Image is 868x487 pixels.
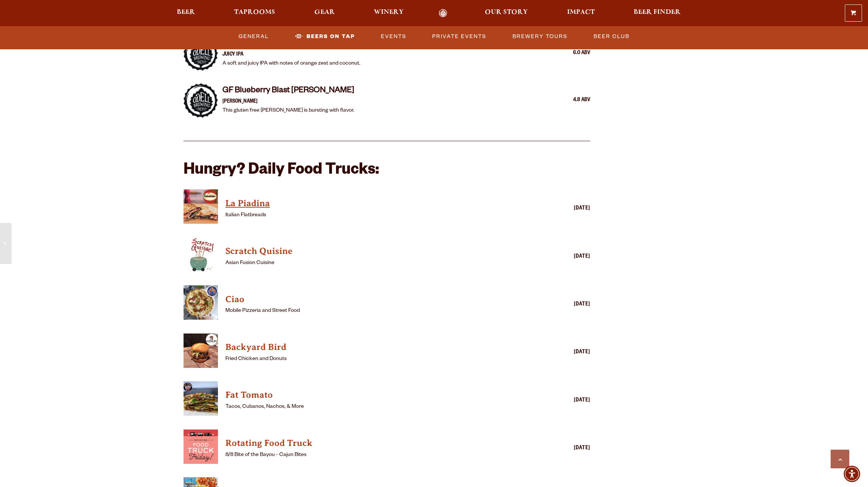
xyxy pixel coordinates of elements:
[184,285,218,320] img: thumbnail food truck
[480,9,533,18] a: Our Story
[225,196,527,211] a: View La Piadina details (opens in a new window)
[222,59,360,68] p: A soft and juicy IPA with notes of orange zest and coconut.
[184,83,218,118] img: Item Thumbnail
[225,389,527,401] h4: Fat Tomato
[225,403,527,412] p: Tacos, Cubanos, Nachos, & More
[225,341,527,353] h4: Backyard Bird
[310,9,340,18] a: Gear
[374,9,404,15] span: Winery
[234,9,275,15] span: Taprooms
[225,437,527,449] h4: Rotating Food Truck
[225,211,527,220] p: Italian Flatbreads
[184,334,218,368] img: thumbnail food truck
[831,450,849,468] a: Scroll to top
[562,9,600,18] a: Impact
[184,189,218,224] img: thumbnail food truck
[225,355,527,364] p: Fried Chicken and Donuts
[530,204,590,213] div: [DATE]
[184,285,218,324] a: View Ciao details (opens in a new window)
[225,436,527,451] a: View Rotating Food Truck details (opens in a new window)
[222,86,354,97] h4: GF Blueberry Blast [PERSON_NAME]
[225,244,527,259] a: View Scratch Quisine details (opens in a new window)
[229,9,280,18] a: Taprooms
[184,429,218,464] img: thumbnail food truck
[236,28,272,45] a: General
[222,50,360,59] p: Juicy IPA
[429,9,457,18] a: Odell Home
[292,28,358,45] a: Beers on Tap
[184,238,218,272] img: thumbnail food truck
[225,340,527,355] a: View Backyard Bird details (opens in a new window)
[591,28,632,45] a: Beer Club
[184,381,218,416] img: thumbnail food truck
[225,451,527,460] p: 8/8 Bite of the Bayou - Cajun Bites
[225,245,527,257] h4: Scratch Quisine
[485,9,528,15] span: Our Story
[225,307,527,316] p: Mobile Pizzeria and Street Food
[222,106,354,115] p: This gluten free [PERSON_NAME] is bursting with flavor.
[184,189,218,228] a: View La Piadina details (opens in a new window)
[530,348,590,357] div: [DATE]
[530,396,590,405] div: [DATE]
[184,36,218,71] img: Item Thumbnail
[225,388,527,403] a: View Fat Tomato details (opens in a new window)
[378,28,409,45] a: Events
[429,28,489,45] a: Private Events
[225,198,527,210] h4: La Piadina
[314,9,335,15] span: Gear
[629,9,686,18] a: Beer Finder
[553,96,590,105] div: 4.8 ABV
[172,9,200,18] a: Beer
[225,294,527,305] h4: Ciao
[530,252,590,261] div: [DATE]
[177,9,195,15] span: Beer
[567,9,595,15] span: Impact
[184,429,218,468] a: View Rotating Food Truck details (opens in a new window)
[184,334,218,372] a: View Backyard Bird details (opens in a new window)
[225,259,527,268] p: Asian Fusion Cuisine
[184,162,590,180] h2: Hungry? Daily Food Trucks:
[530,300,590,309] div: [DATE]
[184,238,218,276] a: View Scratch Quisine details (opens in a new window)
[844,466,860,482] div: Accessibility Menu
[184,381,218,420] a: View Fat Tomato details (opens in a new window)
[222,97,354,106] p: [PERSON_NAME]
[510,28,570,45] a: Brewery Tours
[225,292,527,307] a: View Ciao details (opens in a new window)
[530,444,590,453] div: [DATE]
[553,49,590,58] div: 6.0 ABV
[369,9,409,18] a: Winery
[634,9,681,15] span: Beer Finder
